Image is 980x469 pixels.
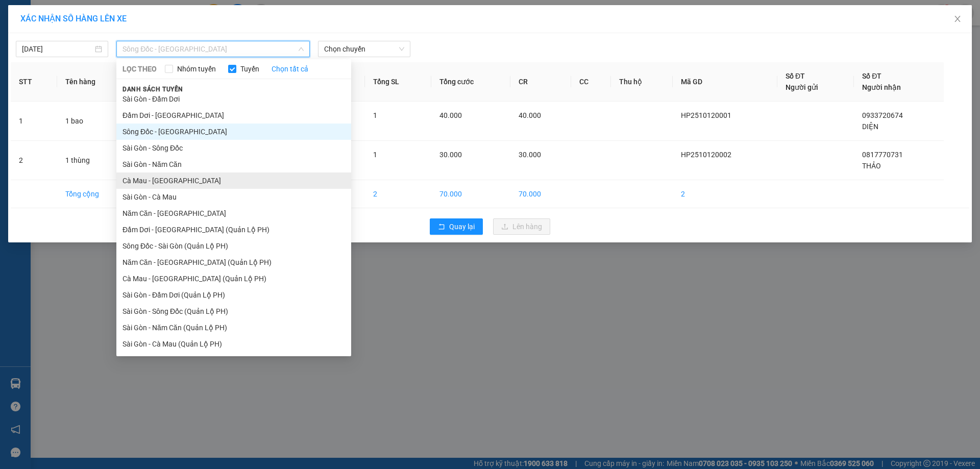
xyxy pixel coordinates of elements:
td: 70.000 [431,180,510,208]
span: HP2510120002 [681,151,731,159]
span: Danh sách tuyến [116,85,189,94]
span: 30.000 [519,151,541,159]
span: XÁC NHẬN SỐ HÀNG LÊN XE [20,14,127,23]
span: 40.000 [439,111,462,119]
li: Sài Gòn - Sông Đốc [116,140,351,156]
td: 2 [11,141,57,180]
button: Close [943,5,972,34]
th: STT [11,62,57,102]
li: Sài Gòn - Đầm Dơi [116,91,351,107]
li: Đầm Dơi - [GEOGRAPHIC_DATA] (Quản Lộ PH) [116,221,351,238]
span: Người nhận [862,83,901,91]
span: close [953,15,962,23]
td: 2 [365,180,431,208]
li: Sông Đốc - Sài Gòn (Quản Lộ PH) [116,238,351,254]
span: Chọn chuyến [324,41,404,57]
th: Tổng SL [365,62,431,102]
span: Quay lại [449,221,475,232]
th: Thu hộ [611,62,673,102]
td: 1 thùng [57,141,135,180]
span: DIỆN [862,122,878,131]
li: Đầm Dơi - [GEOGRAPHIC_DATA] [116,107,351,124]
li: Năm Căn - [GEOGRAPHIC_DATA] [116,205,351,221]
li: Sài Gòn - Năm Căn (Quản Lộ PH) [116,319,351,336]
span: LỌC THEO [122,63,157,75]
span: 30.000 [439,151,462,159]
th: CC [571,62,611,102]
td: 1 bao [57,102,135,141]
span: Số ĐT [786,72,805,80]
span: Người gửi [786,83,818,91]
td: 2 [673,180,777,208]
li: Năm Căn - [GEOGRAPHIC_DATA] (Quản Lộ PH) [116,254,351,270]
span: rollback [438,223,445,231]
button: rollbackQuay lại [430,218,483,235]
span: THẢO [862,162,881,170]
li: Sông Đốc - [GEOGRAPHIC_DATA] [116,124,351,140]
input: 12/10/2025 [22,43,93,55]
li: Sài Gòn - Sông Đốc (Quản Lộ PH) [116,303,351,319]
span: Tuyến [236,63,263,75]
span: 0817770731 [862,151,903,159]
li: Cà Mau - [GEOGRAPHIC_DATA] [116,172,351,189]
li: Sài Gòn - Đầm Dơi (Quản Lộ PH) [116,287,351,303]
span: 1 [373,111,377,119]
span: Số ĐT [862,72,881,80]
td: 1 [11,102,57,141]
span: 40.000 [519,111,541,119]
li: Sài Gòn - Năm Căn [116,156,351,172]
li: Sài Gòn - Cà Mau [116,189,351,205]
th: Tổng cước [431,62,510,102]
li: Sài Gòn - Cà Mau (Quản Lộ PH) [116,336,351,352]
a: Chọn tất cả [272,63,308,75]
span: 1 [373,151,377,159]
span: 0933720674 [862,111,903,119]
th: Mã GD [673,62,777,102]
td: 70.000 [510,180,571,208]
span: down [298,46,304,52]
button: uploadLên hàng [493,218,550,235]
span: Sông Đốc - Sài Gòn [122,41,304,57]
td: Tổng cộng [57,180,135,208]
span: HP2510120001 [681,111,731,119]
th: CR [510,62,571,102]
span: Nhóm tuyến [173,63,220,75]
li: Cà Mau - [GEOGRAPHIC_DATA] (Quản Lộ PH) [116,270,351,287]
th: Tên hàng [57,62,135,102]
